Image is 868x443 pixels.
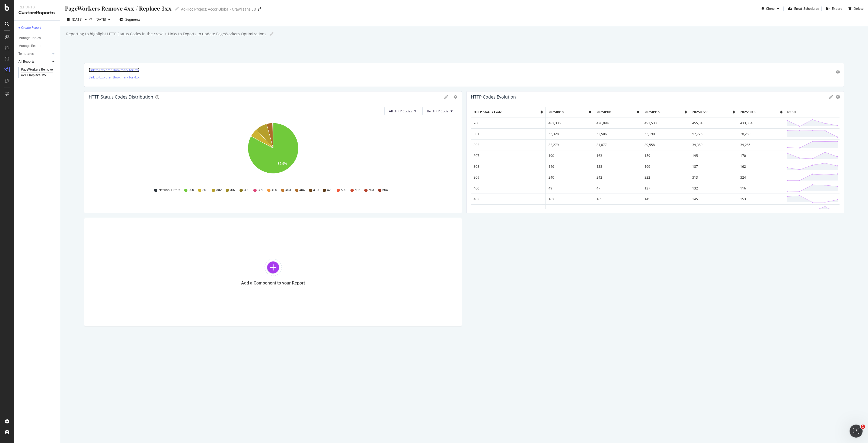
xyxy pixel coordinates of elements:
[594,161,642,172] td: 128
[846,4,864,13] button: Delete
[327,188,333,192] span: 429
[84,63,844,87] div: Link to Explorer Bookmark for 3xx Link to Explorer Bookmark for 4xx
[836,70,840,74] div: gear
[546,118,594,128] td: 483,336
[854,6,864,11] div: Delete
[272,188,277,192] span: 400
[594,150,642,161] td: 163
[642,128,690,139] td: 53,190
[738,194,785,204] td: 153
[832,6,842,11] div: Export
[18,35,41,41] div: Manage Tables
[244,188,249,192] span: 308
[299,188,305,192] span: 404
[84,91,462,213] div: HTTP Status Codes DistributiongeargearAll HTTP CodesBy HTTP CodeA chart.Network Errors20030130230...
[594,118,642,128] td: 426,094
[471,94,516,100] div: HTTP codes evolution
[642,183,690,194] td: 137
[285,188,291,192] span: 403
[850,425,863,438] iframe: Intercom live chat
[471,194,546,204] td: 403
[18,25,56,31] a: + Create Report
[642,204,690,215] td: 24,070
[18,25,41,31] div: + Create Report
[766,6,775,11] div: Clone
[786,110,796,114] span: Trend
[422,107,457,115] button: By HTTP Code
[690,150,737,161] td: 195
[471,139,546,150] td: 302
[471,128,546,139] td: 301
[642,139,690,150] td: 39,558
[65,15,89,24] button: [DATE]
[692,110,707,114] span: 20250929
[258,7,261,11] div: arrow-right-arrow-left
[117,15,143,24] button: Segments
[738,128,785,139] td: 28,289
[738,161,785,172] td: 162
[230,188,235,192] span: 307
[740,110,755,114] span: 20251013
[382,188,388,192] span: 504
[738,118,785,128] td: 433,004
[341,188,346,192] span: 500
[594,204,642,215] td: 20,978
[786,4,819,13] button: Email Scheduled
[642,118,690,128] td: 491,530
[18,51,34,57] div: Templates
[738,204,785,215] td: 19,963
[546,183,594,194] td: 49
[189,188,194,192] span: 200
[471,161,546,172] td: 308
[21,67,56,78] a: PageWorkers Remove 4xx / Replace 3xx
[384,107,421,115] button: All HTTP Codes
[89,120,457,183] svg: A chart.
[738,150,785,161] td: 170
[18,43,56,49] a: Manage Reports
[690,204,737,215] td: 34,214
[18,59,34,65] div: All Reports
[546,194,594,204] td: 163
[93,15,113,24] button: [DATE]
[690,183,737,194] td: 132
[644,110,660,114] span: 20250915
[738,183,785,194] td: 116
[270,32,273,36] i: Edit report name
[18,51,51,57] a: Templates
[454,95,457,99] div: gear
[594,183,642,194] td: 47
[18,10,56,16] div: CustomReports
[202,188,208,192] span: 301
[471,204,546,215] td: 404
[546,204,594,215] td: 21,585
[596,110,612,114] span: 20250901
[18,59,51,65] a: All Reports
[175,7,179,11] i: Edit report name
[824,4,842,13] button: Export
[546,139,594,150] td: 32,279
[642,161,690,172] td: 169
[471,183,546,194] td: 400
[181,7,256,12] div: Ad-Hoc Project: Accor Global - Crawl sans JS
[690,118,737,128] td: 455,018
[642,194,690,204] td: 145
[18,4,56,10] div: Reports
[89,68,139,72] a: Link to Explorer Bookmark for 3xx
[471,172,546,183] td: 309
[158,188,180,192] span: Network Errors
[546,150,594,161] td: 190
[836,95,840,99] div: gear
[594,194,642,204] td: 165
[759,4,781,13] button: Clone
[369,188,374,192] span: 503
[474,110,502,114] span: HTTP Status Code
[241,280,305,286] div: Add a Component to your Report
[216,188,222,192] span: 302
[21,67,53,78] div: PageWorkers Remove 4xx / Replace 3xx
[861,425,865,429] span: 1
[66,31,266,37] div: Reporting to highlight HTTP Status Codes in the crawl + Links to Exports to update PageWorkers Op...
[93,17,106,22] span: 2025 Sep. 15th
[65,4,172,13] div: PageWorkers Remove 4xx / Replace 3xx
[471,150,546,161] td: 307
[389,109,412,113] span: All HTTP Codes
